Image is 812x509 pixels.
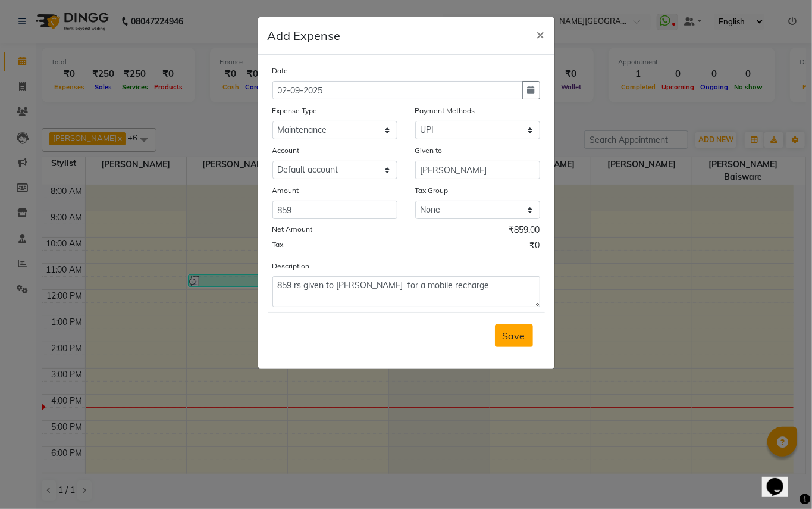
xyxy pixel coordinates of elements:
label: Expense Type [272,105,318,116]
label: Payment Methods [415,105,475,116]
label: Net Amount [272,224,313,235]
label: Given to [415,145,443,156]
label: Amount [272,185,299,196]
span: × [537,25,545,43]
label: Account [272,145,300,156]
label: Description [272,261,310,271]
span: Save [503,330,525,342]
label: Date [272,65,289,76]
label: Tax Group [415,185,449,196]
input: Given to [415,161,540,179]
input: Amount [272,201,397,219]
label: Tax [272,239,284,250]
span: ₹859.00 [509,224,540,239]
h5: Add Expense [268,27,341,45]
iframe: chat widget [762,461,800,497]
button: Close [527,17,554,51]
span: ₹0 [530,239,540,255]
button: Save [495,324,533,347]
